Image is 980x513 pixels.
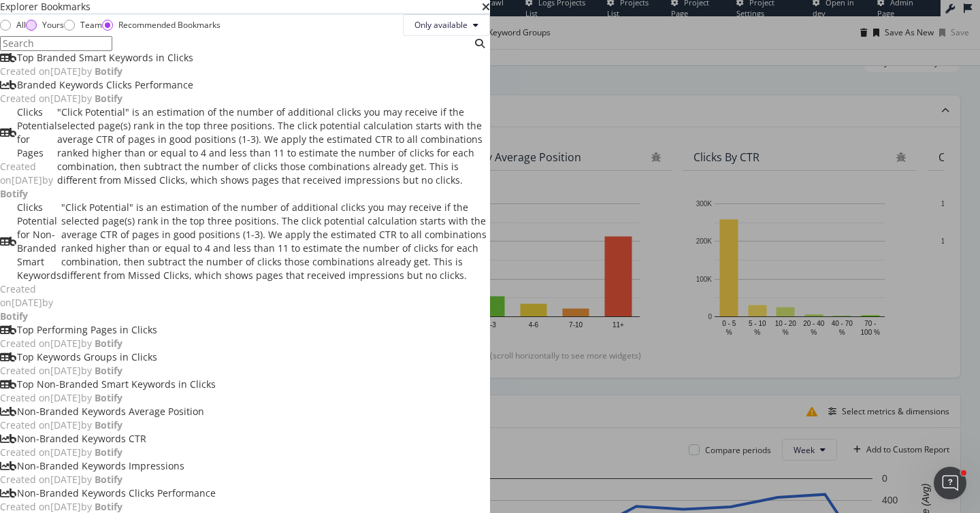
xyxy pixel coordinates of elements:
div: Non-Branded Keywords Impressions [17,459,184,473]
div: Non-Branded Keywords Average Position [17,405,204,418]
div: Yours [26,19,64,31]
div: Top Performing Pages in Clicks [17,323,157,337]
div: "Click Potential" is an estimation of the number of additional clicks you may receive if the sele... [61,201,490,323]
b: Botify [95,446,122,459]
div: Non-Branded Keywords CTR [17,432,146,446]
button: Only available [403,14,490,36]
div: Team [80,19,102,31]
b: Botify [95,391,122,404]
b: Botify [95,364,122,377]
div: Clicks Potential for Non-Branded Smart Keywords [17,201,61,282]
span: Only available [414,19,468,31]
div: "Click Potential" is an estimation of the number of additional clicks you may receive if the sele... [57,105,490,201]
div: Clicks Potential for Pages [17,105,57,160]
div: Branded Keywords Clicks Performance [17,78,193,92]
div: Top Non-Branded Smart Keywords in Clicks [17,378,216,391]
div: Recommended Bookmarks [102,19,220,31]
div: Top Branded Smart Keywords in Clicks [17,51,193,65]
div: Yours [42,19,64,31]
b: Botify [95,473,122,486]
iframe: Intercom live chat [934,467,966,499]
b: Botify [95,92,122,105]
b: Botify [95,418,122,431]
div: Non-Branded Keywords Clicks Performance [17,486,216,500]
div: Top Keywords Groups in Clicks [17,350,157,364]
div: Recommended Bookmarks [118,19,220,31]
b: Botify [95,65,122,78]
b: Botify [95,500,122,513]
div: Team [64,19,102,31]
b: Botify [95,337,122,350]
